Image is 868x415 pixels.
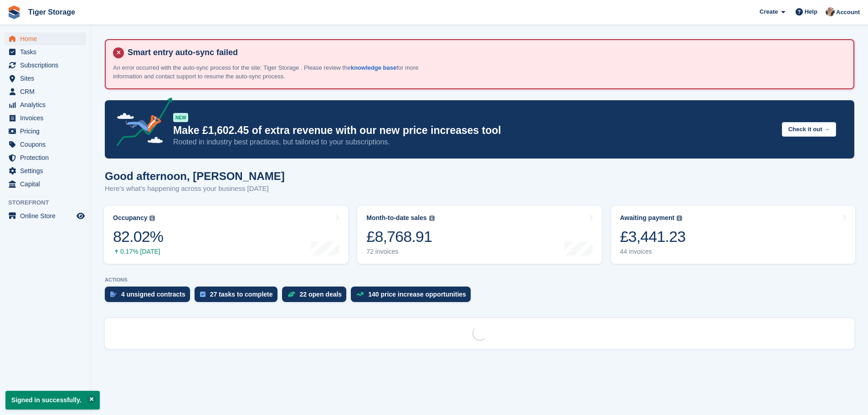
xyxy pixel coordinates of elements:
[620,248,686,256] div: 44 invoices
[200,292,205,297] img: task-75834270c22a3079a89374b754ae025e5fb1db73e45f91037f5363f120a921f8.svg
[366,227,434,246] div: £8,768.91
[105,287,195,307] a: 4 unsigned contracts
[5,98,86,111] a: menu
[25,5,79,20] a: Tiger Storage
[173,137,775,147] p: Rooted in industry best practices, but tailored to your subscriptions.
[20,72,75,85] span: Sites
[149,215,155,221] img: icon-info-grey-7440780725fd019a000dd9b08b2336e03edf1995a4989e88bcd33f0948082b44.svg
[113,63,432,81] p: An error occurred with the auto-sync process for the site: Tiger Storage . Please review the for ...
[20,85,75,98] span: CRM
[20,210,75,222] span: Online Store
[5,151,86,164] a: menu
[782,122,836,137] button: Check it out →
[20,32,75,45] span: Home
[104,206,348,264] a: Occupancy 82.02% 0.17% [DATE]
[20,138,75,151] span: Coupons
[5,32,86,45] a: menu
[75,210,86,221] a: Preview store
[7,5,21,19] img: stora-icon-8386f47178a22dfd0bd8f6a31ec36ba5ce8667c1dd55bd0f319d3a0aa187defe.svg
[5,164,86,177] a: menu
[357,206,601,264] a: Month-to-date sales £8,768.91 72 invoices
[5,85,86,98] a: menu
[805,7,817,16] span: Help
[826,7,835,16] img: Becky Martin
[195,287,282,307] a: 27 tasks to complete
[109,97,173,149] img: price-adjustments-announcement-icon-8257ccfd72463d97f412b2fc003d46551f7dbcb40ab6d574587a9cd5c0d94...
[20,125,75,138] span: Pricing
[113,214,147,222] div: Occupancy
[836,8,860,17] span: Account
[611,206,855,264] a: Awaiting payment £3,441.23 44 invoices
[210,291,273,298] div: 27 tasks to complete
[173,124,775,137] p: Make £1,602.45 of extra revenue with our new price increases tool
[5,210,86,222] a: menu
[20,151,75,164] span: Protection
[677,215,682,221] img: icon-info-grey-7440780725fd019a000dd9b08b2336e03edf1995a4989e88bcd33f0948082b44.svg
[5,391,100,410] p: Signed in successfully.
[300,291,342,298] div: 22 open deals
[620,227,686,246] div: £3,441.23
[429,215,435,221] img: icon-info-grey-7440780725fd019a000dd9b08b2336e03edf1995a4989e88bcd33f0948082b44.svg
[351,287,475,307] a: 140 price increase opportunities
[20,59,75,72] span: Subscriptions
[105,277,854,283] p: ACTIONS
[366,248,434,256] div: 72 invoices
[368,291,466,298] div: 140 price increase opportunities
[620,214,675,222] div: Awaiting payment
[20,46,75,58] span: Tasks
[113,248,163,256] div: 0.17% [DATE]
[20,178,75,190] span: Capital
[5,178,86,190] a: menu
[173,113,188,122] div: NEW
[20,98,75,111] span: Analytics
[113,227,163,246] div: 82.02%
[356,292,364,296] img: price_increase_opportunities-93ffe204e8149a01c8c9dc8f82e8f89637d9d84a8eef4429ea346261dce0b2c0.svg
[105,184,285,194] p: Here's what's happening across your business [DATE]
[20,112,75,124] span: Invoices
[20,164,75,177] span: Settings
[5,46,86,58] a: menu
[110,292,117,297] img: contract_signature_icon-13c848040528278c33f63329250d36e43548de30e8caae1d1a13099fd9432cc5.svg
[366,214,426,222] div: Month-to-date sales
[5,72,86,85] a: menu
[351,64,396,71] a: knowledge base
[282,287,351,307] a: 22 open deals
[105,170,285,182] h1: Good afternoon, [PERSON_NAME]
[8,198,91,207] span: Storefront
[5,112,86,124] a: menu
[288,291,295,297] img: deal-1b604bf984904fb50ccaf53a9ad4b4a5d6e5aea283cecdc64d6e3604feb123c2.svg
[5,125,86,138] a: menu
[121,291,185,298] div: 4 unsigned contracts
[760,7,778,16] span: Create
[5,138,86,151] a: menu
[124,47,846,58] h4: Smart entry auto-sync failed
[5,59,86,72] a: menu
